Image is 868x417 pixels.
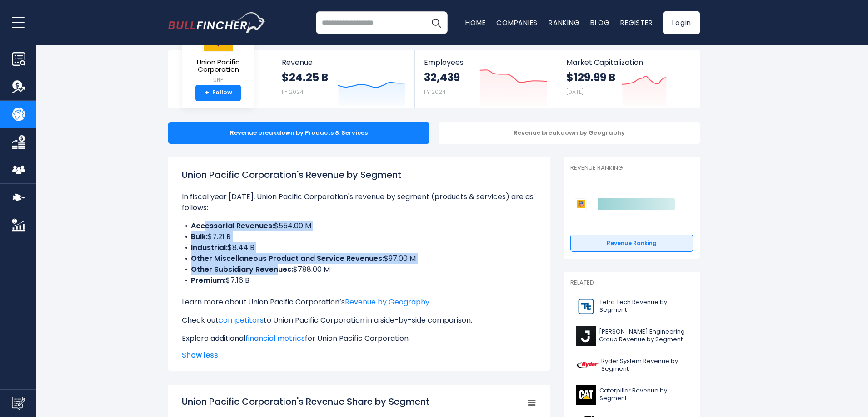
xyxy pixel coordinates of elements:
strong: 32,439 [424,70,460,84]
p: In fiscal year [DATE], Union Pacific Corporation's revenue by segment (products & services) are a... [182,191,536,213]
li: $7.16 B [182,275,536,286]
a: Caterpillar Revenue by Segment [570,383,693,407]
b: Other Subsidiary Revenues: [191,264,293,275]
span: Ryder System Revenue by Segment [601,358,688,373]
li: $554.00 M [182,221,536,231]
span: Show less [182,350,536,361]
h1: Union Pacific Corporation's Revenue by Segment [182,168,536,182]
span: [PERSON_NAME] Engineering Group Revenue by Segment [599,328,688,343]
a: +Follow [195,85,241,101]
a: Revenue $24.25 B FY 2024 [273,50,415,108]
p: Explore additional for Union Pacific Corporation. [182,333,536,344]
img: TTEK logo [576,296,597,317]
small: UNP [189,76,247,84]
small: [DATE] [566,88,584,96]
a: Market Capitalization $129.99 B [DATE] [557,50,699,108]
span: Employees [424,58,547,67]
span: Union Pacific Corporation [189,59,247,74]
a: Login [663,11,700,34]
li: $8.44 B [182,242,536,253]
img: R logo [576,355,599,376]
span: Caterpillar Revenue by Segment [599,387,688,402]
img: CAT logo [576,385,597,405]
a: Ryder System Revenue by Segment [570,353,693,378]
b: Bulk: [191,231,208,242]
strong: $24.25 B [282,70,328,84]
div: Revenue breakdown by Products & Services [168,122,429,144]
a: Employees 32,439 FY 2024 [415,50,556,108]
p: Related [570,279,693,287]
b: Industrial: [191,242,228,253]
li: $7.21 B [182,231,536,242]
a: Home [465,18,485,27]
span: Tetra Tech Revenue by Segment [599,299,688,314]
li: $788.00 M [182,264,536,275]
li: $97.00 M [182,253,536,264]
div: Revenue breakdown by Geography [439,122,700,144]
b: Other Miscellaneous Product and Service Revenues: [191,253,384,264]
p: Check out to Union Pacific Corporation in a side-by-side comparison. [182,315,536,326]
small: FY 2024 [282,88,304,96]
a: Companies [496,18,538,27]
b: Premium: [191,275,226,285]
img: Union Pacific Corporation competitors logo [575,198,587,210]
tspan: Union Pacific Corporation's Revenue Share by Segment [182,395,429,408]
a: Register [620,18,653,27]
a: Blog [590,18,609,27]
span: Market Capitalization [566,58,690,67]
a: Revenue by Geography [345,297,429,307]
b: Accessorial Revenues: [191,221,274,231]
a: [PERSON_NAME] Engineering Group Revenue by Segment [570,324,693,348]
p: Revenue Ranking [570,164,693,172]
a: Tetra Tech Revenue by Segment [570,294,693,319]
img: bullfincher logo [168,12,266,33]
small: FY 2024 [424,88,446,96]
a: Go to homepage [168,12,266,33]
img: J logo [576,326,596,346]
strong: + [205,89,209,97]
a: Union Pacific Corporation UNP [189,21,248,85]
p: Learn more about Union Pacific Corporation’s [182,297,536,308]
span: Revenue [282,58,406,67]
a: competitors [219,315,264,325]
a: Revenue Ranking [570,235,693,252]
a: Ranking [549,18,579,27]
button: Search [425,11,448,34]
strong: $129.99 B [566,70,615,84]
a: financial metrics [245,333,305,343]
